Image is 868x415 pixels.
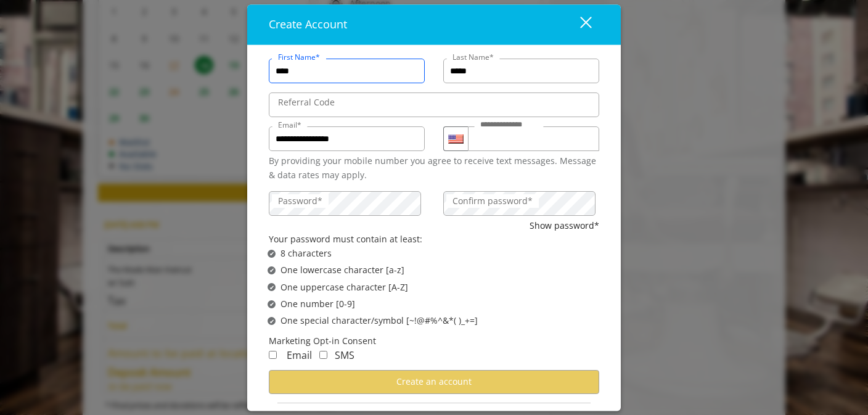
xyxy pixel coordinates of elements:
div: By providing your mobile number you agree to receive text messages. Message & data rates may apply. [269,155,599,183]
label: First Name* [272,52,326,64]
button: Create an account [269,370,599,394]
button: close dialog [557,12,599,38]
div: Country [443,127,468,152]
span: ✔ [269,249,274,258]
span: One special character/symbol [~!@#%^&*( )_+=] [280,314,478,328]
input: Lastname [443,59,599,84]
span: ✔ [269,300,274,310]
label: Email* [272,120,308,131]
label: Confirm password* [446,194,539,208]
label: Password* [272,194,329,208]
span: Email [287,349,312,363]
span: One uppercase character [A-Z] [280,281,408,294]
span: 8 characters [280,247,332,260]
span: Create an account [396,376,472,388]
span: ✔ [269,266,274,276]
input: Password [269,191,421,216]
input: FirstName [269,59,425,84]
span: One lowercase character [a-z] [280,264,404,277]
label: Last Name* [446,52,500,64]
span: SMS [335,349,354,363]
div: Your password must contain at least: [269,233,599,247]
span: ✔ [269,316,274,326]
input: ConfirmPassword [443,191,596,216]
span: ✔ [269,282,274,292]
label: Referral Code [272,96,341,110]
input: ReferralCode [269,93,599,118]
span: Create Account [269,17,347,32]
span: One number [0-9] [280,297,355,311]
button: Show password* [530,219,599,232]
input: Receive Marketing Email [269,351,277,360]
div: close dialog [566,15,591,34]
div: Marketing Opt-in Consent [269,334,599,348]
input: Receive Marketing SMS [319,351,327,360]
input: Email [269,127,425,152]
